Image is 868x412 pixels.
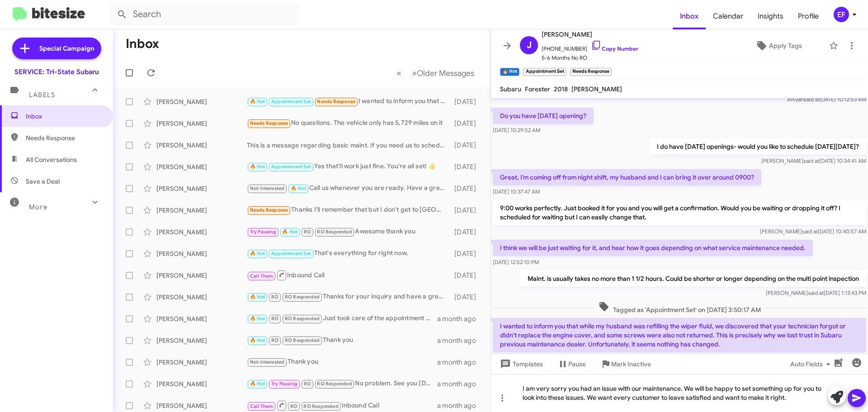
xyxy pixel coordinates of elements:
[500,85,521,93] span: Subaru
[247,161,450,172] div: Yes that'll work just fine. You're all set! 👍
[750,3,791,29] a: Insights
[156,227,247,237] div: [PERSON_NAME]
[271,251,311,256] span: Appointment Set
[156,184,247,193] div: [PERSON_NAME]
[285,294,320,300] span: RO Responded
[673,3,706,29] a: Inbox
[826,7,858,22] button: EF
[250,99,265,104] span: 🔥 Hot
[593,356,658,372] button: Mark Inactive
[450,97,483,106] div: [DATE]
[250,403,274,409] span: Call Them
[450,206,483,215] div: [DATE]
[570,68,612,76] small: Needs Response
[766,289,866,296] span: [PERSON_NAME] [DATE] 1:13:43 PM
[271,381,297,387] span: Try Pausing
[247,118,450,128] div: No questions. The vehicle only has 5,729 miles on it
[291,185,306,191] span: 🔥 Hot
[250,207,288,213] span: Needs Response
[250,185,285,191] span: Not-Interested
[706,3,750,29] a: Calendar
[732,38,825,54] button: Apply Tags
[247,335,437,346] div: Thank you
[156,336,247,345] div: [PERSON_NAME]
[542,53,638,62] span: 5-6 Months No RO
[109,4,299,25] input: Search
[247,379,437,389] div: No problem. See you [DATE].
[156,119,247,128] div: [PERSON_NAME]
[761,157,866,164] span: [PERSON_NAME] [DATE] 10:34:41 AM
[450,271,483,280] div: [DATE]
[571,85,622,93] span: [PERSON_NAME]
[304,381,311,387] span: RO
[247,227,450,237] div: Awesome thank you
[317,381,352,387] span: RO Responded
[29,203,47,211] span: More
[247,96,450,107] div: I wanted to inform you that while my husband was refilling the wiper fluid, we discovered that yo...
[437,358,483,367] div: a month ago
[493,169,761,185] p: Great, I’m coming off from night shift, my husband and I can bring it over around 0900?
[156,249,247,258] div: [PERSON_NAME]
[156,271,247,280] div: [PERSON_NAME]
[271,164,311,170] span: Appointment Set
[156,401,247,410] div: [PERSON_NAME]
[156,162,247,171] div: [PERSON_NAME]
[808,289,824,296] span: said at
[542,40,638,53] span: [PHONE_NUMBER]
[247,313,437,324] div: Just took care of the appointment for you and have a nice week. [PERSON_NAME]
[247,248,450,259] div: That's everything for right now.
[769,38,802,54] span: Apply Tags
[520,270,866,287] p: Maint. is usually takes no more than 1 1/2 hours. Could be shorter or longer depending on the mul...
[156,314,247,323] div: [PERSON_NAME]
[26,133,103,142] span: Needs Response
[247,141,450,150] div: This is a message regarding basic maint. If you need us to schedule an appointment, let me know. ...
[156,358,247,367] div: [PERSON_NAME]
[29,91,55,99] span: Labels
[437,379,483,388] div: a month ago
[250,164,265,170] span: 🔥 Hot
[156,97,247,106] div: [PERSON_NAME]
[391,64,407,82] button: Previous
[450,249,483,258] div: [DATE]
[247,183,450,194] div: Call us whenever you are ready. Have a great day!
[271,294,278,300] span: RO
[791,3,826,29] a: Profile
[250,229,276,235] span: Try Pausing
[304,229,311,235] span: RO
[285,316,320,322] span: RO Responded
[437,336,483,345] div: a month ago
[250,359,285,365] span: Not-Interested
[790,356,834,372] span: Auto Fields
[156,379,247,388] div: [PERSON_NAME]
[250,251,265,256] span: 🔥 Hot
[527,38,532,52] span: J
[493,240,813,256] p: I think we will be just waiting for it, and hear how it goes depending on what service maintenanc...
[450,227,483,237] div: [DATE]
[12,38,101,59] a: Special Campaign
[271,316,278,322] span: RO
[271,337,278,343] span: RO
[317,229,352,235] span: RO Responded
[550,356,593,372] button: Pause
[450,119,483,128] div: [DATE]
[834,7,849,22] div: EF
[493,127,540,133] span: [DATE] 10:29:52 AM
[247,400,437,411] div: Inbound Call
[450,184,483,193] div: [DATE]
[14,67,99,76] div: SERVICE: Tri-State Subaru
[396,67,401,79] span: «
[317,99,355,104] span: Needs Response
[542,29,638,40] span: [PERSON_NAME]
[493,259,539,265] span: [DATE] 12:52:10 PM
[493,200,866,225] p: 9:00 works perfectly. Just booked it for you and you will get a confirmation. Would you be waitin...
[271,99,311,104] span: Appointment Set
[760,228,866,235] span: [PERSON_NAME] [DATE] 10:40:57 AM
[500,68,519,76] small: 🔥 Hot
[803,157,819,164] span: said at
[392,64,480,82] nav: Page navigation example
[804,96,820,103] span: said at
[282,229,297,235] span: 🔥 Hot
[250,381,265,387] span: 🔥 Hot
[39,44,94,53] span: Special Campaign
